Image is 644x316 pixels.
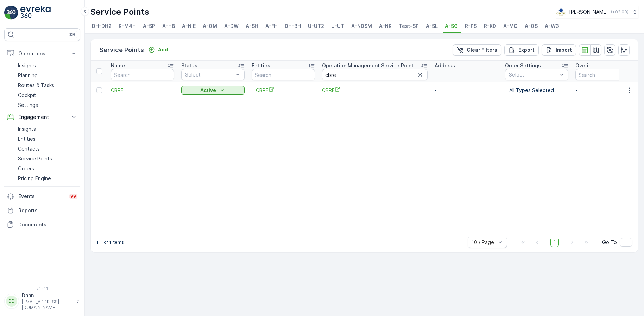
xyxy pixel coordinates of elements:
a: Entities [15,134,80,144]
p: Clear Filters [467,47,497,54]
button: Import [542,44,576,56]
a: Insights [15,124,80,134]
p: Events [18,193,65,200]
p: Address [435,62,455,69]
p: Entities [18,135,36,142]
p: Active [200,87,216,94]
p: Routes & Tasks [18,82,54,89]
span: R-KD [484,23,496,30]
p: 1-1 of 1 items [96,239,124,245]
p: Service Points [18,155,52,162]
a: Service Points [15,154,80,164]
span: A-OM [203,23,217,30]
span: R-PS [465,23,477,30]
p: Cockpit [18,92,36,99]
a: CBRE [322,86,428,94]
a: Settings [15,100,80,110]
p: Pricing Engine [18,175,51,182]
p: Import [556,47,572,54]
p: Service Points [99,45,144,55]
p: Overig [575,62,592,69]
button: Add [145,45,171,54]
span: A-HB [162,23,175,30]
p: Entities [252,62,270,69]
span: A-FH [265,23,278,30]
p: [EMAIL_ADDRESS][DOMAIN_NAME] [22,299,72,310]
span: DH-DH2 [92,23,112,30]
span: A-SG [445,23,458,30]
td: - [431,82,501,99]
span: U-UT [331,23,344,30]
a: CBRE [111,87,174,94]
p: Engagement [18,114,66,121]
a: Routes & Tasks [15,80,80,90]
button: DDDaan[EMAIL_ADDRESS][DOMAIN_NAME] [4,292,80,310]
p: Service Points [90,6,149,18]
button: Clear Filters [453,44,501,56]
span: v 1.51.1 [4,286,80,291]
a: Pricing Engine [15,174,80,183]
button: [PERSON_NAME](+02:00) [556,6,638,18]
p: Daan [22,292,72,299]
p: Planning [18,72,38,79]
p: Insights [18,126,36,133]
button: Export [504,44,539,56]
span: Go To [602,239,617,246]
a: Contacts [15,144,80,154]
div: Toggle Row Selected [96,87,102,93]
p: All Types Selected [509,87,564,94]
p: Order Settings [505,62,541,69]
a: Documents [4,218,80,232]
input: Search [322,69,428,80]
p: Select [509,71,557,78]
p: Add [158,46,168,53]
a: Orders [15,164,80,174]
span: R-M4H [119,23,136,30]
p: Settings [18,102,38,109]
span: Test-SP [399,23,419,30]
input: Search [252,69,315,80]
button: Operations [4,47,80,61]
a: CBRE [256,86,311,94]
span: A-WG [545,23,559,30]
span: A-OS [525,23,538,30]
input: Search [575,69,639,80]
span: A-SL [426,23,438,30]
a: Cockpit [15,90,80,100]
span: A-DW [224,23,239,30]
p: ( +02:00 ) [611,9,629,15]
p: Contacts [18,145,40,152]
span: A-MQ [503,23,518,30]
img: logo [4,6,18,20]
div: DD [6,296,17,307]
input: Search [111,69,174,80]
button: Engagement [4,110,80,124]
span: A-SH [246,23,258,30]
img: basis-logo_rgb2x.png [556,8,566,16]
p: Insights [18,62,36,69]
p: Documents [18,221,77,228]
span: A-NIE [182,23,196,30]
p: - [575,87,639,94]
span: A-NDSM [351,23,372,30]
a: Events99 [4,189,80,203]
p: [PERSON_NAME] [569,8,608,16]
p: Orders [18,165,34,172]
p: ⌘B [68,32,75,37]
p: 99 [70,194,76,199]
p: Export [518,47,535,54]
span: 1 [550,238,559,247]
span: U-UT2 [308,23,324,30]
p: Operations [18,50,66,57]
p: Status [181,62,197,69]
p: Reports [18,207,77,214]
p: Select [185,71,234,78]
span: A-NR [379,23,392,30]
img: logo_light-DOdMpM7g.png [20,6,51,20]
p: Name [111,62,125,69]
span: DH-BH [285,23,301,30]
a: Insights [15,61,80,71]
